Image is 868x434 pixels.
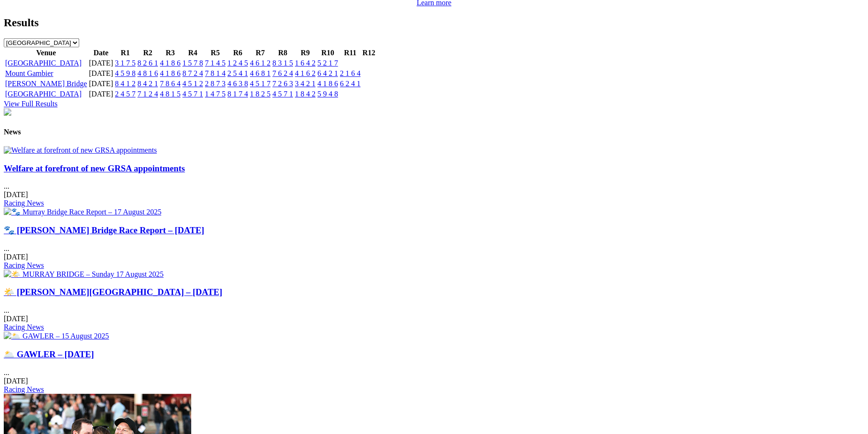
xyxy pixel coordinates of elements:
[295,80,315,88] a: 3 4 2 1
[89,69,114,78] td: [DATE]
[160,69,180,77] a: 4 1 8 6
[227,90,248,98] a: 8 1 7 4
[4,323,44,331] a: Racing News
[137,90,158,98] a: 7 1 2 4
[4,270,164,279] img: 🌤️ MURRAY BRIDGE – Sunday 17 August 2025
[317,69,338,77] a: 6 4 2 1
[4,16,864,29] h2: Results
[115,80,135,88] a: 8 4 1 2
[227,69,248,77] a: 2 5 4 1
[137,48,158,58] th: R2
[272,80,293,88] a: 7 2 6 3
[250,59,270,67] a: 4 6 1 2
[250,90,270,98] a: 1 8 2 5
[115,59,135,67] a: 3 1 7 5
[160,80,180,88] a: 7 8 6 4
[250,69,270,77] a: 4 6 8 1
[340,69,360,77] a: 2 1 6 4
[204,48,226,58] th: R5
[4,349,864,394] div: ...
[4,163,864,208] div: ...
[5,48,88,58] th: Venue
[4,199,44,207] a: Racing News
[182,80,203,88] a: 4 5 1 2
[227,48,248,58] th: R6
[317,48,338,58] th: R10
[89,59,114,68] td: [DATE]
[295,69,315,77] a: 4 1 6 2
[182,69,203,77] a: 8 7 2 4
[4,128,864,136] h4: News
[250,80,270,88] a: 4 5 1 7
[89,89,114,99] td: [DATE]
[339,48,361,58] th: R11
[295,90,315,98] a: 1 8 4 2
[4,100,58,108] a: View Full Results
[160,90,180,98] a: 4 8 1 5
[4,315,28,323] span: [DATE]
[4,287,864,331] div: ...
[115,90,135,98] a: 2 4 5 7
[114,48,136,58] th: R1
[5,90,82,98] a: [GEOGRAPHIC_DATA]
[340,80,360,88] a: 6 2 4 1
[159,48,181,58] th: R3
[115,69,135,77] a: 4 5 9 8
[5,69,53,77] a: Mount Gambier
[272,90,293,98] a: 4 5 7 1
[182,90,203,98] a: 4 5 7 1
[4,146,157,154] img: Welfare at forefront of new GRSA appointments
[272,69,293,77] a: 7 6 2 4
[4,253,28,261] span: [DATE]
[160,59,180,67] a: 4 1 8 6
[4,108,11,116] img: chasers_homepage.jpg
[294,48,316,58] th: R9
[317,59,338,67] a: 5 2 1 7
[227,80,248,88] a: 4 6 3 8
[4,163,185,173] a: Welfare at forefront of new GRSA appointments
[4,191,28,199] span: [DATE]
[317,80,338,88] a: 4 1 8 6
[182,48,203,58] th: R4
[4,225,864,270] div: ...
[272,48,293,58] th: R8
[89,79,114,88] td: [DATE]
[362,48,376,58] th: R12
[137,80,158,88] a: 8 4 2 1
[4,207,161,216] img: 🐾 Murray Bridge Race Report – 17 August 2025
[205,69,225,77] a: 7 8 1 4
[4,225,204,235] a: 🐾 [PERSON_NAME] Bridge Race Report – [DATE]
[4,349,94,359] a: 🌥️ GAWLER – [DATE]
[5,59,82,67] a: [GEOGRAPHIC_DATA]
[5,80,87,88] a: [PERSON_NAME] Bridge
[4,287,222,297] a: 🌤️ [PERSON_NAME][GEOGRAPHIC_DATA] – [DATE]
[182,59,203,67] a: 1 5 7 8
[137,59,158,67] a: 8 2 6 1
[4,331,109,340] img: 🌥️ GAWLER – 15 August 2025
[89,48,114,58] th: Date
[4,377,28,385] span: [DATE]
[272,59,293,67] a: 8 3 1 5
[4,385,44,393] a: Racing News
[137,69,158,77] a: 4 8 1 6
[4,261,44,269] a: Racing News
[317,90,338,98] a: 5 9 4 8
[205,59,225,67] a: 7 1 4 5
[295,59,315,67] a: 1 6 4 2
[205,90,225,98] a: 1 4 7 5
[249,48,271,58] th: R7
[205,80,225,88] a: 2 8 7 3
[227,59,248,67] a: 1 2 4 5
